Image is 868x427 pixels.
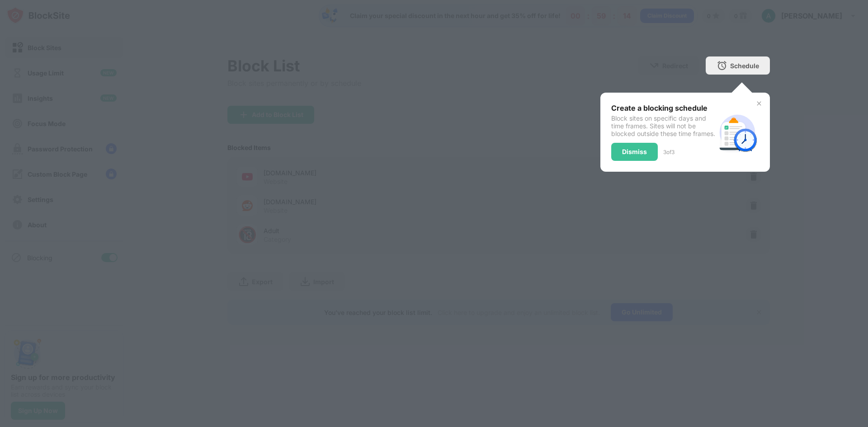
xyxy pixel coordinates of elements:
img: schedule.svg [716,111,759,154]
div: Schedule [730,62,759,70]
div: Block sites on specific days and time frames. Sites will not be blocked outside these time frames. [611,114,716,137]
img: x-button.svg [755,100,763,107]
div: 3 of 3 [663,149,675,155]
div: Dismiss [622,148,647,155]
div: Create a blocking schedule [611,103,716,113]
